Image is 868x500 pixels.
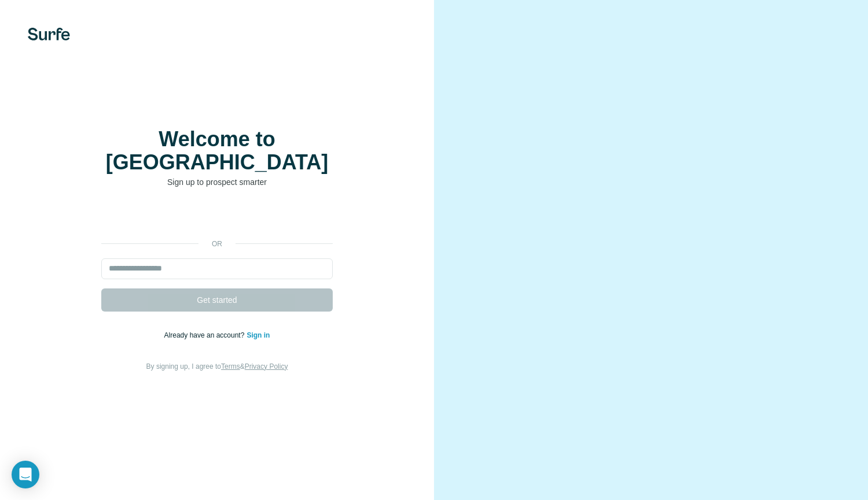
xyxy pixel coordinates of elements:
div: Open Intercom Messenger [12,461,39,488]
span: By signing up, I agree to & [146,362,288,371]
p: or [198,239,236,249]
a: Sign in [247,331,270,339]
span: Already have an account? [164,331,247,339]
img: Surfe's logo [28,28,70,40]
p: Sign up to prospect smarter [101,176,333,188]
a: Terms [221,362,240,371]
iframe: Sign in with Google Button [95,205,339,231]
h1: Welcome to [GEOGRAPHIC_DATA] [101,128,333,174]
a: Privacy Policy [245,362,288,371]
